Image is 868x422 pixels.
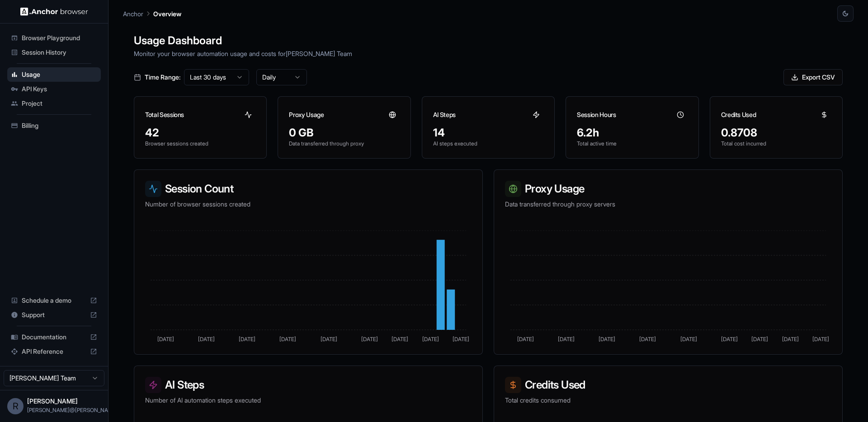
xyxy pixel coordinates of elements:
h3: Session Hours [577,110,616,119]
div: Project [7,96,101,111]
tspan: [DATE] [517,336,534,342]
span: Rodrigo Rocha [27,397,78,405]
tspan: [DATE] [157,336,174,342]
span: Usage [22,70,97,79]
span: API Reference [22,347,86,356]
tspan: [DATE] [361,336,378,342]
div: API Keys [7,82,101,96]
span: Billing [22,121,97,130]
tspan: [DATE] [558,336,575,342]
tspan: [DATE] [680,336,697,342]
p: Overview [153,9,181,19]
span: Project [22,99,97,108]
span: Documentation [22,333,86,342]
nav: breadcrumb [123,9,181,19]
span: Browser Playground [22,33,97,42]
p: Data transferred through proxy [289,140,399,147]
span: rodrigo@tripperwith.us [27,407,122,413]
div: 6.2h [577,126,687,140]
tspan: [DATE] [782,336,799,342]
span: Support [22,310,86,319]
span: Schedule a demo [22,296,86,305]
p: Total cost incurred [721,140,831,147]
div: Billing [7,118,101,133]
p: Total active time [577,140,687,147]
div: Documentation [7,330,101,344]
button: Export CSV [783,69,843,85]
div: Support [7,308,101,322]
div: 0 GB [289,126,399,140]
p: Data transferred through proxy servers [505,200,831,209]
tspan: [DATE] [812,336,829,342]
tspan: [DATE] [599,336,615,342]
div: Schedule a demo [7,293,101,308]
p: Number of AI automation steps executed [145,396,472,405]
div: API Reference [7,344,101,359]
tspan: [DATE] [239,336,255,342]
div: R [7,398,24,414]
h3: Proxy Usage [505,181,831,197]
h3: Credits Used [721,110,756,119]
tspan: [DATE] [751,336,768,342]
span: Session History [22,48,97,57]
h3: Credits Used [505,377,831,393]
tspan: [DATE] [279,336,296,342]
tspan: [DATE] [721,336,738,342]
p: AI steps executed [433,140,543,147]
p: Monitor your browser automation usage and costs for [PERSON_NAME] Team [134,49,843,58]
tspan: [DATE] [321,336,337,342]
div: Browser Playground [7,31,101,45]
div: Session History [7,45,101,60]
tspan: [DATE] [639,336,656,342]
div: 0.8708 [721,126,831,140]
div: Usage [7,67,101,82]
div: 42 [145,126,255,140]
tspan: [DATE] [422,336,439,342]
span: API Keys [22,84,97,94]
div: 14 [433,126,543,140]
tspan: [DATE] [198,336,215,342]
p: Number of browser sessions created [145,200,472,209]
p: Browser sessions created [145,140,255,147]
p: Total credits consumed [505,396,831,405]
h3: AI Steps [145,377,472,393]
p: Anchor [123,9,143,19]
h3: Session Count [145,181,472,197]
h3: AI Steps [433,110,456,119]
tspan: [DATE] [453,336,469,342]
tspan: [DATE] [392,336,408,342]
span: Time Range: [145,73,180,82]
h1: Usage Dashboard [134,33,843,49]
h3: Total Sessions [145,110,184,119]
h3: Proxy Usage [289,110,324,119]
img: Anchor Logo [20,7,88,16]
